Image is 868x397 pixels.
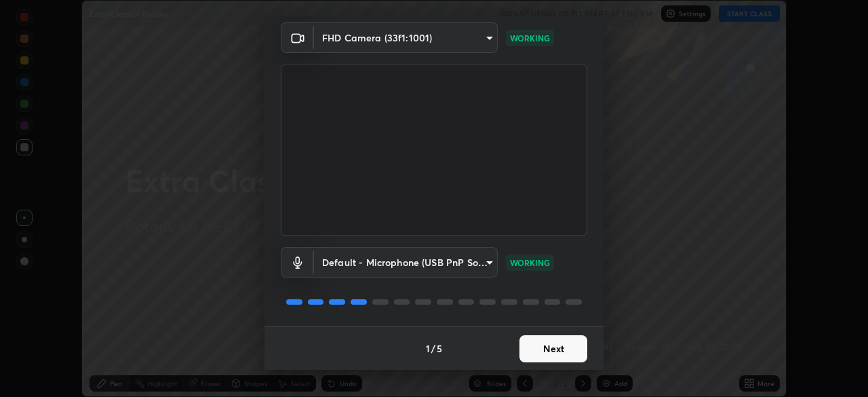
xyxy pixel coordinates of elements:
button: Next [519,335,587,362]
div: FHD Camera (33f1:1001) [314,247,498,278]
h4: / [431,341,435,356]
p: WORKING [510,32,550,44]
h4: 1 [426,341,430,356]
h4: 5 [437,341,442,356]
div: FHD Camera (33f1:1001) [314,22,498,53]
p: WORKING [510,257,550,269]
